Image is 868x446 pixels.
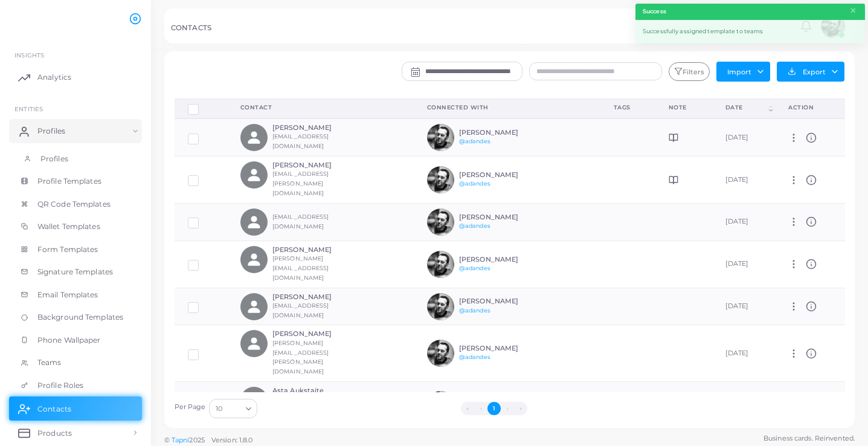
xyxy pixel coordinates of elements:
[459,256,548,263] h6: [PERSON_NAME]
[164,435,252,445] span: ©
[9,238,142,261] a: Form Templates
[272,170,329,196] small: [EMAIL_ADDRESS][PERSON_NAME][DOMAIN_NAME]
[725,175,762,185] div: [DATE]
[716,62,770,81] button: Import
[9,65,142,89] a: Analytics
[459,344,548,352] h6: [PERSON_NAME]
[9,170,142,193] a: Profile Templates
[211,436,253,444] span: Version: 1.8.0
[189,435,204,445] span: 2025
[272,213,329,230] small: [EMAIL_ADDRESS][DOMAIN_NAME]
[37,221,100,232] span: Wallet Templates
[725,302,762,311] div: [DATE]
[223,402,241,415] input: Search for option
[725,103,767,112] div: Date
[272,161,361,169] h6: [PERSON_NAME]
[427,124,454,151] img: avatar
[171,24,211,32] h5: CONTACTS
[272,293,361,301] h6: [PERSON_NAME]
[427,208,454,236] img: avatar
[9,351,142,374] a: Teams
[246,129,262,146] svg: person fill
[427,103,587,112] div: Connected With
[459,307,490,314] a: @adandes
[40,154,68,164] span: Profiles
[427,340,454,367] img: avatar
[216,402,222,415] span: 10
[459,297,548,305] h6: [PERSON_NAME]
[9,329,142,352] a: Phone Wallpaper
[9,260,142,283] a: Signature Templates
[272,124,361,132] h6: [PERSON_NAME]
[37,126,65,137] span: Profiles
[37,335,101,346] span: Phone Wallpaper
[246,214,262,230] svg: person fill
[272,387,361,402] h6: Asta Aukstaite ([GEOGRAPHIC_DATA])
[209,399,257,418] div: Search for option
[37,380,83,391] span: Profile Roles
[37,312,123,323] span: Background Templates
[643,7,666,16] strong: Success
[37,428,72,439] span: Products
[272,340,329,375] small: [PERSON_NAME][EMAIL_ADDRESS][PERSON_NAME][DOMAIN_NAME]
[725,349,762,358] div: [DATE]
[9,147,142,170] a: Profiles
[764,433,855,444] span: Business cards. Reinvented.
[175,402,206,412] label: Per Page
[37,404,71,415] span: Contacts
[9,421,142,445] a: Products
[272,133,329,149] small: [EMAIL_ADDRESS][DOMAIN_NAME]
[240,103,400,112] div: Contact
[9,193,142,216] a: QR Code Templates
[272,302,329,318] small: [EMAIL_ADDRESS][DOMAIN_NAME]
[614,103,642,112] div: Tags
[14,105,43,112] span: ENTITIES
[175,99,227,118] th: Row-selection
[459,129,548,137] h6: [PERSON_NAME]
[669,103,699,112] div: Note
[459,213,548,221] h6: [PERSON_NAME]
[459,180,490,187] a: @adandes
[777,62,844,82] button: Export
[427,251,454,278] img: avatar
[37,176,101,187] span: Profile Templates
[9,283,142,306] a: Email Templates
[37,244,98,255] span: Form Templates
[427,166,454,193] img: avatar
[459,354,490,360] a: @adandes
[14,51,44,59] span: INSIGHTS
[459,265,490,271] a: @adandes
[246,167,262,183] svg: person fill
[725,217,762,227] div: [DATE]
[427,391,454,418] img: avatar
[37,289,98,300] span: Email Templates
[487,402,501,415] button: Go to page 1
[788,103,831,112] div: action
[9,119,142,143] a: Profiles
[459,222,490,229] a: @adandes
[725,259,762,269] div: [DATE]
[37,199,111,210] span: QR Code Templates
[669,62,710,82] button: Filters
[260,402,728,415] ul: Pagination
[272,330,361,338] h6: [PERSON_NAME]
[246,335,262,352] svg: person fill
[246,251,262,268] svg: person fill
[272,246,361,254] h6: [PERSON_NAME]
[37,267,113,277] span: Signature Templates
[246,299,262,315] svg: person fill
[9,396,142,421] a: Contacts
[172,436,190,444] a: Tapni
[37,72,71,83] span: Analytics
[427,293,454,320] img: avatar
[459,171,548,179] h6: [PERSON_NAME]
[9,306,142,329] a: Background Templates
[9,374,142,397] a: Profile Roles
[725,133,762,143] div: [DATE]
[849,4,857,18] button: Close
[9,215,142,238] a: Wallet Templates
[459,138,490,144] a: @adandes
[635,20,865,44] div: Successfully assigned template to teams
[272,255,329,281] small: [PERSON_NAME][EMAIL_ADDRESS][DOMAIN_NAME]
[37,357,62,368] span: Teams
